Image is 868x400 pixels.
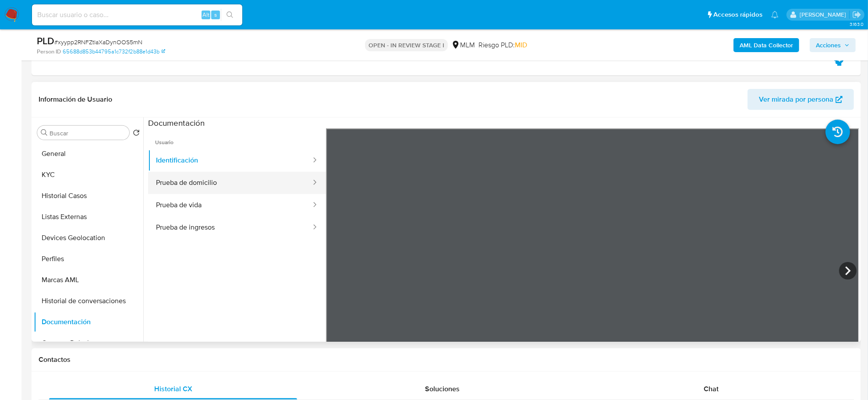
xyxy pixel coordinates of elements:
button: General [34,143,143,164]
button: Listas Externas [34,206,143,227]
a: Salir [852,10,861,19]
p: dalia.goicochea@mercadolibre.com.mx [800,11,849,19]
b: Person ID [37,48,61,56]
div: MLM [451,40,475,50]
button: Devices Geolocation [34,227,143,248]
p: OPEN - IN REVIEW STAGE I [365,39,448,51]
span: Alt [202,11,209,19]
span: Soluciones [425,384,460,394]
span: Acciones [816,38,841,52]
button: Ver mirada por persona [748,89,854,110]
b: PLD [37,34,54,48]
h1: Información de Usuario [39,95,112,104]
input: Buscar [50,129,126,137]
span: # xyypp2RNFZtlaXaDynOOS5mN [54,38,142,46]
h1: Contactos [39,355,854,364]
button: Perfiles [34,248,143,269]
button: KYC [34,164,143,185]
button: Volver al orden por defecto [133,129,140,139]
button: Documentación [34,312,143,333]
span: Accesos rápidos [713,10,762,19]
button: Buscar [41,129,48,136]
button: AML Data Collector [733,38,799,52]
button: Historial de conversaciones [34,290,143,312]
input: Buscar usuario o caso... [32,9,242,21]
span: 3.163.0 [850,21,864,28]
span: Riesgo PLD: [478,40,527,50]
button: Marcas AML [34,269,143,290]
button: Acciones [810,38,856,52]
span: Chat [704,384,719,394]
a: 65688d853b44795a1c732f2b88e1d43b [63,48,165,56]
button: Historial Casos [34,185,143,206]
span: s [214,11,217,19]
b: AML Data Collector [740,38,793,52]
span: MID [515,40,527,50]
span: Ver mirada por persona [759,89,833,110]
button: search-icon [221,9,239,21]
button: Cruces y Relaciones [34,333,143,354]
a: Notificaciones [771,11,779,18]
span: Historial CX [154,384,192,394]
